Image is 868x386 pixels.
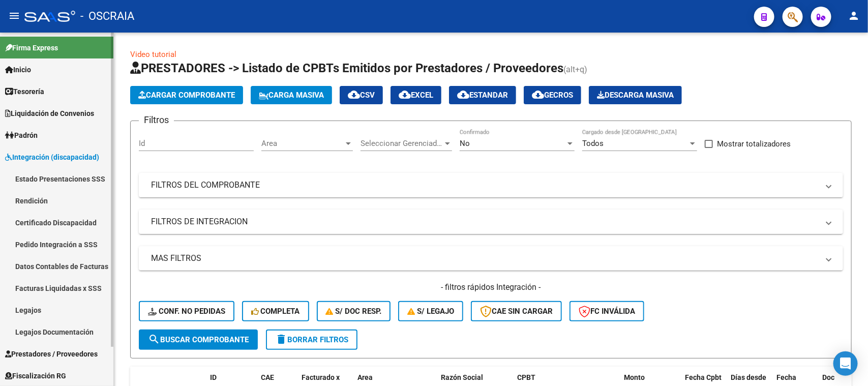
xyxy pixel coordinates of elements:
span: FC Inválida [579,307,635,316]
mat-panel-title: MAS FILTROS [151,253,819,264]
span: EXCEL [399,91,433,100]
span: CPBT [517,373,535,381]
span: Tesorería [5,86,44,97]
span: Area [357,373,373,381]
span: Gecros [532,91,573,100]
span: Firma Express [5,42,58,53]
button: S/ Doc Resp. [317,301,391,321]
a: Video tutorial [130,50,176,59]
span: CAE SIN CARGAR [480,307,553,316]
div: Open Intercom Messenger [833,351,858,376]
button: Carga Masiva [251,86,332,104]
span: Descarga Masiva [597,91,674,100]
button: Conf. no pedidas [139,301,234,321]
span: Cargar Comprobante [138,91,235,100]
span: Buscar Comprobante [148,335,249,344]
mat-icon: person [848,10,860,22]
button: Estandar [449,86,516,104]
mat-expansion-panel-header: MAS FILTROS [139,246,843,271]
h3: Filtros [139,113,174,127]
span: Prestadores / Proveedores [5,348,98,360]
span: CAE [261,373,274,381]
mat-icon: delete [275,333,287,345]
mat-panel-title: FILTROS DE INTEGRACION [151,216,819,227]
span: Completa [251,307,300,316]
span: Borrar Filtros [275,335,348,344]
button: Buscar Comprobante [139,330,258,350]
span: Integración (discapacidad) [5,152,99,163]
mat-icon: search [148,333,160,345]
mat-expansion-panel-header: FILTROS DE INTEGRACION [139,210,843,234]
button: CAE SIN CARGAR [471,301,562,321]
mat-panel-title: FILTROS DEL COMPROBANTE [151,180,819,191]
mat-icon: menu [8,10,20,22]
button: Completa [242,301,309,321]
span: (alt+q) [563,65,587,74]
button: Gecros [524,86,581,104]
span: Area [261,139,344,148]
span: PRESTADORES -> Listado de CPBTs Emitidos por Prestadores / Proveedores [130,61,563,75]
span: ID [210,373,217,381]
span: Carga Masiva [259,91,324,100]
mat-icon: cloud_download [399,88,411,101]
mat-icon: cloud_download [532,88,544,101]
span: S/ legajo [407,307,454,316]
span: Conf. no pedidas [148,307,225,316]
span: S/ Doc Resp. [326,307,382,316]
span: Liquidación de Convenios [5,108,94,119]
span: Estandar [457,91,508,100]
span: Inicio [5,64,31,75]
span: Fecha Cpbt [685,373,722,381]
span: CSV [348,91,375,100]
span: Seleccionar Gerenciador [361,139,443,148]
span: No [460,139,470,148]
button: S/ legajo [398,301,463,321]
span: Monto [624,373,645,381]
button: Borrar Filtros [266,330,357,350]
span: Razón Social [441,373,483,381]
app-download-masive: Descarga masiva de comprobantes (adjuntos) [589,86,682,104]
button: Descarga Masiva [589,86,682,104]
mat-expansion-panel-header: FILTROS DEL COMPROBANTE [139,173,843,197]
mat-icon: cloud_download [457,88,469,101]
h4: - filtros rápidos Integración - [139,282,843,293]
mat-icon: cloud_download [348,88,360,101]
button: CSV [340,86,383,104]
button: EXCEL [391,86,441,104]
button: Cargar Comprobante [130,86,243,104]
span: Mostrar totalizadores [717,138,791,150]
span: Fiscalización RG [5,370,66,381]
span: Todos [582,139,604,148]
span: Padrón [5,130,38,141]
span: - OSCRAIA [80,5,134,27]
button: FC Inválida [570,301,644,321]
